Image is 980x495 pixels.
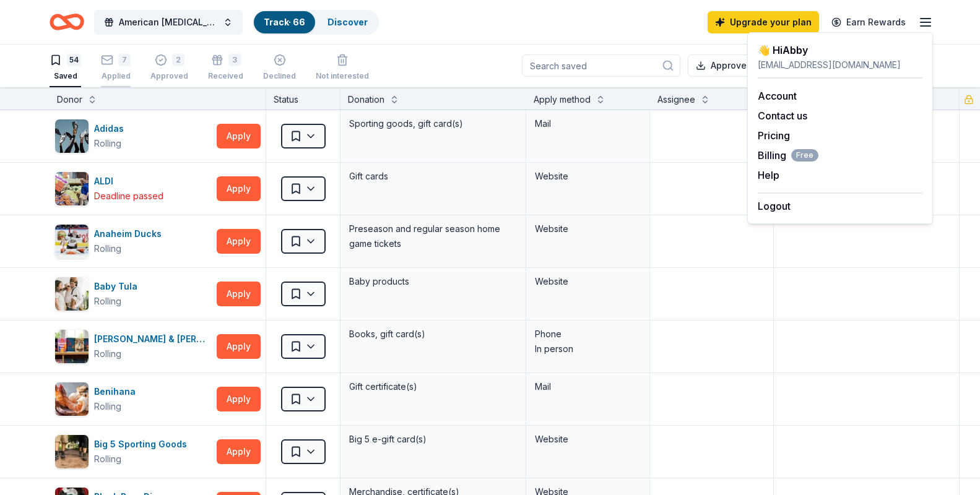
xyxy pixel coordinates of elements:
[55,119,89,153] img: Image for Adidas
[348,378,518,395] div: Gift certificate(s)
[55,330,89,363] img: Image for Barnes & Noble
[94,437,192,452] div: Big 5 Sporting Goods
[758,90,797,102] a: Account
[54,382,212,416] button: Image for BenihanaBenihanaRolling
[55,435,89,468] img: Image for Big 5 Sporting Goods
[54,119,212,153] button: Image for AdidasAdidasRolling
[55,277,89,311] img: Image for Baby Tula
[94,294,121,309] div: Rolling
[253,10,379,35] button: Track· 66Discover
[54,224,212,259] button: Image for Anaheim DucksAnaheim DucksRolling
[758,148,818,163] button: BillingFree
[327,17,368,27] a: Discover
[67,54,81,66] div: 54
[535,432,641,447] div: Website
[101,71,131,81] div: Applied
[94,384,141,399] div: Benihana
[535,327,641,342] div: Phone
[217,229,261,254] button: Apply
[758,108,807,123] button: Contact us
[348,325,518,343] div: Books, gift card(s)
[264,17,305,27] a: Track· 66
[217,282,261,306] button: Apply
[522,54,680,77] input: Search saved
[217,334,261,359] button: Apply
[535,169,641,184] div: Website
[217,176,261,201] button: Apply
[118,54,131,66] div: 7
[50,71,81,81] div: Saved
[758,43,922,58] div: 👋 Hi Abby
[758,199,791,213] button: Logout
[535,342,641,356] div: In person
[54,329,212,364] button: Image for Barnes & Noble[PERSON_NAME] & [PERSON_NAME]Rolling
[217,439,261,464] button: Apply
[758,58,922,72] div: [EMAIL_ADDRESS][DOMAIN_NAME]
[263,71,296,81] div: Declined
[119,15,218,30] span: American [MEDICAL_DATA] Society Relay for Life [PERSON_NAME] / LA Mirada
[208,71,243,81] div: Received
[266,87,340,110] div: Status
[94,121,129,136] div: Adidas
[101,49,131,87] button: 7Applied
[94,189,163,204] div: Deadline passed
[217,387,261,411] button: Apply
[791,149,818,161] span: Free
[758,148,818,163] span: Billing
[348,273,518,290] div: Baby products
[688,54,792,77] button: Approved assets
[94,136,121,151] div: Rolling
[94,332,212,346] div: [PERSON_NAME] & [PERSON_NAME]
[94,399,121,414] div: Rolling
[263,49,296,87] button: Declined
[657,92,695,107] div: Assignee
[94,241,121,256] div: Rolling
[535,116,641,131] div: Mail
[94,10,243,35] button: American [MEDICAL_DATA] Society Relay for Life [PERSON_NAME] / LA Mirada
[50,49,81,87] button: 54Saved
[150,71,188,81] div: Approved
[316,49,369,87] button: Not interested
[348,115,518,132] div: Sporting goods, gift card(s)
[55,172,89,205] img: Image for ALDI
[348,168,518,185] div: Gift cards
[54,434,212,469] button: Image for Big 5 Sporting GoodsBig 5 Sporting GoodsRolling
[94,174,163,189] div: ALDI
[228,54,241,66] div: 3
[316,71,369,81] div: Not interested
[150,49,188,87] button: 2Approved
[534,92,591,107] div: Apply method
[172,54,184,66] div: 2
[824,11,913,33] a: Earn Rewards
[217,124,261,148] button: Apply
[758,168,779,183] button: Help
[758,129,790,142] a: Pricing
[348,431,518,448] div: Big 5 e-gift card(s)
[55,225,89,258] img: Image for Anaheim Ducks
[208,49,243,87] button: 3Received
[94,226,167,241] div: Anaheim Ducks
[94,346,121,361] div: Rolling
[535,222,641,236] div: Website
[54,171,212,206] button: Image for ALDI ALDIDeadline passed
[535,379,641,394] div: Mail
[57,92,82,107] div: Donor
[94,452,121,467] div: Rolling
[348,92,384,107] div: Donation
[94,279,142,294] div: Baby Tula
[708,11,819,33] a: Upgrade your plan
[55,382,89,416] img: Image for Benihana
[348,220,518,252] div: Preseason and regular season home game tickets
[535,274,641,289] div: Website
[50,7,84,37] a: Home
[54,277,212,311] button: Image for Baby TulaBaby TulaRolling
